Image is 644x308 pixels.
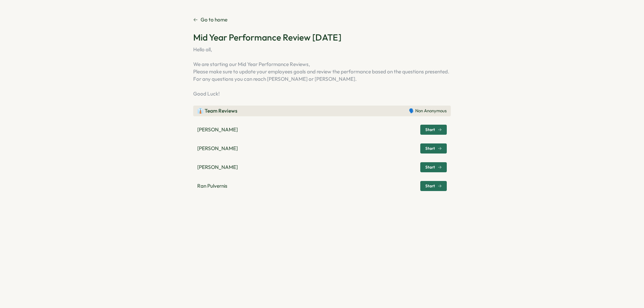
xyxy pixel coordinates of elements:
[197,182,227,190] p: Ran Pulvernis
[193,16,227,23] a: Go to home
[425,165,435,169] span: Start
[197,126,238,133] p: [PERSON_NAME]
[425,146,435,150] span: Start
[201,16,227,23] p: Go to home
[197,145,238,152] p: [PERSON_NAME]
[420,181,447,191] button: Start
[197,107,237,115] p: 👔 Team Reviews
[197,164,238,171] p: [PERSON_NAME]
[193,46,451,98] p: Hello all, We are starting our Mid Year Performance Reviews, Please make sure to update your empl...
[420,162,447,172] button: Start
[420,143,447,153] button: Start
[420,125,447,135] button: Start
[409,108,447,114] p: 🗣️ Non Anonymous
[193,32,451,43] h2: Mid Year Performance Review [DATE]
[425,128,435,132] span: Start
[425,184,435,188] span: Start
